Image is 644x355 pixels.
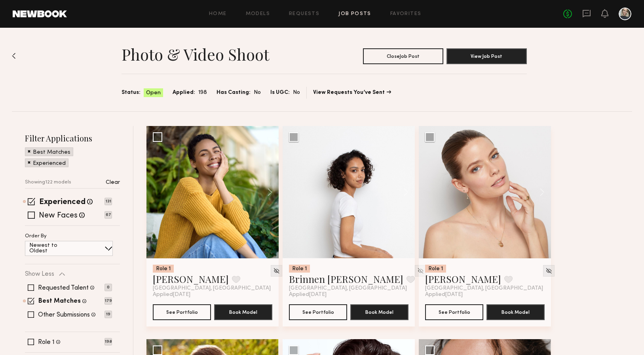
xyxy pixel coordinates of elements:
[25,180,71,185] p: Showing 122 models
[254,88,261,97] span: No
[425,292,545,298] div: Applied [DATE]
[153,292,272,298] div: Applied [DATE]
[104,198,112,205] p: 131
[425,285,543,292] span: [GEOGRAPHIC_DATA], [GEOGRAPHIC_DATA]
[104,211,112,219] p: 67
[153,273,229,285] a: [PERSON_NAME]
[289,265,310,273] div: Role 1
[390,11,422,17] a: Favorites
[104,311,112,318] p: 19
[33,150,70,155] p: Best Matches
[153,304,211,320] button: See Portfolio
[25,234,47,239] p: Order By
[289,304,347,320] button: See Portfolio
[209,11,227,17] a: Home
[270,88,290,97] span: Is UGC:
[38,312,90,318] label: Other Submissions
[363,48,443,64] button: CloseJob Post
[289,11,319,17] a: Requests
[104,284,112,291] p: 0
[198,88,207,97] span: 198
[214,304,272,320] button: Book Model
[289,292,408,298] div: Applied [DATE]
[146,89,161,97] span: Open
[273,267,280,274] img: Unhide Model
[153,265,174,273] div: Role 1
[39,212,78,220] label: New Faces
[486,304,545,320] button: Book Model
[25,133,120,143] h2: Filter Applications
[425,304,483,320] button: See Portfolio
[289,285,407,292] span: [GEOGRAPHIC_DATA], [GEOGRAPHIC_DATA]
[293,88,300,97] span: No
[289,273,403,285] a: Brinnen [PERSON_NAME]
[545,267,552,274] img: Unhide Model
[12,53,16,59] img: Back to previous page
[350,308,408,315] a: Book Model
[104,338,112,345] p: 198
[104,297,112,305] p: 179
[338,11,371,17] a: Job Posts
[246,11,270,17] a: Models
[122,88,141,97] span: Status:
[173,88,195,97] span: Applied:
[350,304,408,320] button: Book Model
[217,88,251,97] span: Has Casting:
[417,267,424,274] img: Unhide Model
[425,265,446,273] div: Role 1
[486,308,545,315] a: Book Model
[122,44,269,64] h1: Photo & Video Shoot
[214,308,272,315] a: Book Model
[425,273,501,285] a: [PERSON_NAME]
[33,161,66,166] p: Experienced
[39,198,85,206] label: Experienced
[29,243,76,254] p: Newest to Oldest
[25,271,54,277] p: Show Less
[106,180,120,185] p: Clear
[38,339,55,345] label: Role 1
[38,285,89,291] label: Requested Talent
[446,48,527,64] button: View Job Post
[313,90,391,95] a: View Requests You’ve Sent
[38,298,81,305] label: Best Matches
[153,285,271,292] span: [GEOGRAPHIC_DATA], [GEOGRAPHIC_DATA]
